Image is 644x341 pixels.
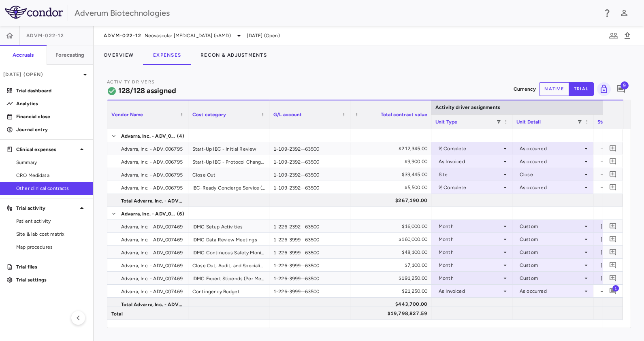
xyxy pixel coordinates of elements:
span: ADVM-022-12 [104,32,141,39]
svg: Add comment [609,170,617,178]
button: Recon & Adjustments [191,45,277,65]
div: As Invoiced [439,155,502,168]
div: 1-226-3999--63500 [269,285,350,297]
button: Add comment [608,286,618,296]
button: Add comment [608,169,618,180]
div: $21,250.00 [358,285,427,298]
span: (4) [177,130,184,143]
div: Close Out [188,168,269,181]
span: Advarra, Inc. - ADV_007469 [121,285,183,298]
div: $267,190.00 [358,194,427,207]
div: Contingency Budget [188,285,269,297]
button: Add comment [608,156,618,167]
div: Close Out, Audit, and Specialized Services [188,259,269,271]
div: 1-109-2392--63500 [269,142,350,155]
div: $9,900.00 [358,155,427,168]
svg: Add comment [609,235,617,243]
div: Custom [520,233,583,246]
svg: Add comment [609,261,617,269]
span: [DATE] (Open) [247,32,280,39]
span: Site & lab cost matrix [16,230,87,238]
span: Advarra, Inc. - ADV_007469 [121,246,183,259]
span: Other clinical contracts [16,185,87,192]
p: Currency [514,85,536,93]
p: [DATE] (Open) [3,71,80,78]
span: Advarra, Inc. - ADV_007469 [121,220,183,233]
button: Add comment [608,234,618,245]
div: Month [439,246,502,259]
h6: Forecasting [55,51,85,59]
div: $39,445.00 [358,168,427,181]
div: IDMC Continuous Safety Monitoring, SOAR Platfrom Access and Proj. Mgt [188,246,269,258]
p: Trial files [16,263,87,271]
div: % Complete [439,181,502,194]
div: 1-226-3999--63500 [269,246,350,258]
span: Total Advarra, Inc. - ADV_007469 [121,298,183,311]
div: % Complete [439,142,502,155]
div: $160,000.00 [358,233,427,246]
svg: Add comment [609,248,617,256]
button: Add comment [608,182,618,193]
span: Activity Drivers [107,79,155,85]
div: 1-109-2392--63500 [269,168,350,181]
div: As occurred [520,181,583,194]
div: Month [439,233,502,246]
div: IDMC Data Review Meetings [188,233,269,245]
div: Month [439,220,502,233]
div: $443,700.00 [358,298,427,311]
img: logo-full-BYUhSk78.svg [5,6,63,19]
h6: Accruals [13,51,34,59]
svg: Add comment [616,84,626,94]
svg: Add comment [609,158,617,165]
span: Cost category [192,112,226,117]
div: 1-226-3999--63500 [269,259,350,271]
p: Trial dashboard [16,87,87,94]
div: 1-226-3999--63500 [269,233,350,245]
span: Unit Detail [516,119,541,125]
button: Add comment [608,221,618,232]
div: Custom [520,272,583,285]
span: G/L account [273,112,302,117]
p: Trial activity [16,205,77,212]
div: Custom [520,259,583,272]
div: IBC-Ready Concierge Service (Per Protocol) [188,181,269,194]
span: Patient activity [16,217,87,225]
div: $48,100.00 [358,246,427,259]
span: Unit Type [435,119,457,125]
span: Advarra, Inc. - ADV_006795 [121,181,183,194]
button: Add comment [608,273,618,283]
p: Journal entry [16,126,87,133]
span: Start Date [597,119,621,125]
span: Total Advarra, Inc. - ADV_006795 [121,194,183,207]
span: Advarra, Inc. - ADV_006795 [121,130,176,143]
button: Add comment [608,143,618,154]
span: Advarra, Inc. - ADV_007469 [121,272,183,285]
div: 1-109-2392--63500 [269,155,350,168]
div: Month [439,272,502,285]
span: Activity driver assignments [435,104,500,110]
div: $191,250.00 [358,272,427,285]
span: ADVM-022-12 [26,32,64,39]
span: Advarra, Inc. - ADV_007469 [121,207,176,220]
p: Clinical expenses [16,146,77,153]
button: native [539,82,569,96]
div: As occurred [520,155,583,168]
div: 1-226-3999--63500 [269,272,350,284]
span: Advarra, Inc. - ADV_007469 [121,259,183,272]
button: Overview [94,45,143,65]
div: As Invoiced [439,285,502,298]
span: Summary [16,159,87,166]
div: 1-109-2392--63500 [269,181,350,194]
span: Total [111,307,123,320]
div: $7,100.00 [358,259,427,272]
span: CRO Medidata [16,172,87,179]
button: Add comment [608,247,618,258]
div: $16,000.00 [358,220,427,233]
button: trial [569,82,594,96]
span: Map procedures [16,243,87,251]
div: Site [439,168,502,181]
svg: Add comment [609,274,617,282]
button: Add comment [608,260,618,271]
span: Neovascular [MEDICAL_DATA] (nAMD) [145,32,231,39]
svg: Add comment [609,145,617,152]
